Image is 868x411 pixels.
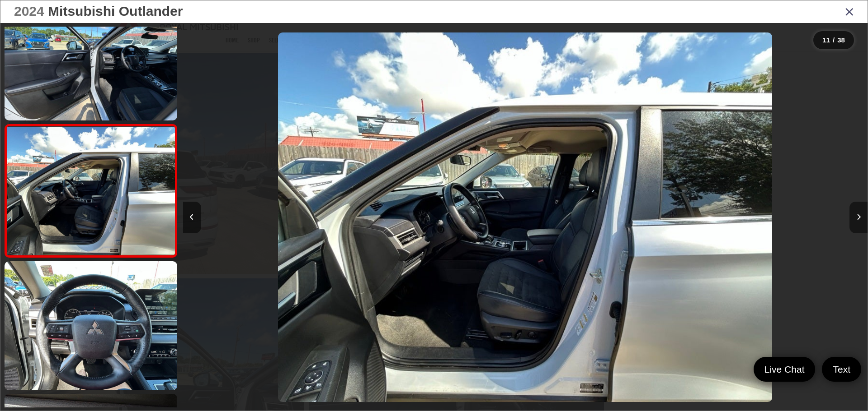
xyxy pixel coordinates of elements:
[14,4,44,18] span: 2024
[754,357,816,382] a: Live Chat
[845,5,854,17] i: Close gallery
[837,36,845,44] span: 38
[3,260,179,392] img: 2024 Mitsubishi Outlander SE
[828,363,855,375] span: Text
[183,202,201,233] button: Previous image
[183,32,868,402] div: 2024 Mitsubishi Outlander SE 10
[278,32,772,402] img: 2024 Mitsubishi Outlander SE
[48,4,183,18] span: Mitsubishi Outlander
[822,36,830,44] span: 11
[832,37,835,43] span: /
[5,127,176,255] img: 2024 Mitsubishi Outlander SE
[822,357,861,382] a: Text
[849,202,868,233] button: Next image
[760,363,809,375] span: Live Chat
